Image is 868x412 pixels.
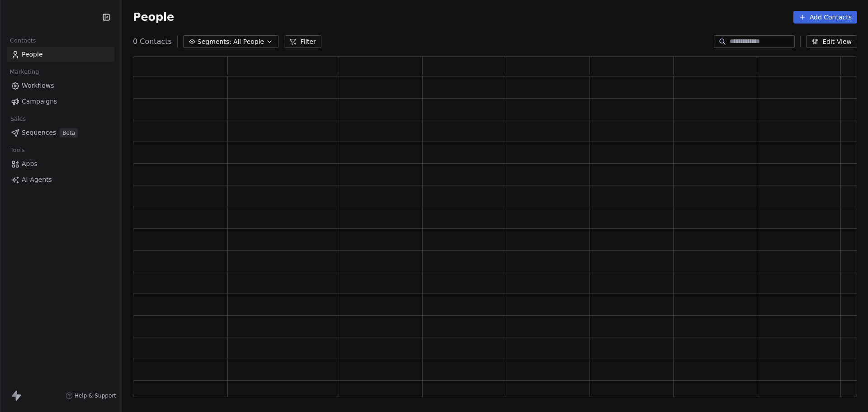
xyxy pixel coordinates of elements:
span: Tools [6,143,28,157]
button: Filter [284,35,321,48]
button: Add Contacts [793,11,857,24]
span: Beta [60,128,78,137]
span: Segments: [198,37,231,47]
span: Help & Support [75,392,116,399]
span: People [22,50,43,59]
span: Sales [6,112,30,126]
span: Sequences [22,128,56,137]
span: All People [233,37,264,47]
a: AI Agents [7,172,114,187]
a: Campaigns [7,94,114,109]
span: 0 Contacts [133,36,172,47]
a: Apps [7,156,114,171]
a: Workflows [7,78,114,93]
span: Workflows [22,81,54,90]
span: Contacts [6,34,40,47]
a: People [7,47,114,62]
span: AI Agents [22,175,52,185]
span: Campaigns [22,97,57,106]
span: Apps [22,159,38,169]
button: Edit View [806,35,857,48]
a: Help & Support [66,392,116,399]
a: SequencesBeta [7,125,114,140]
span: People [133,10,174,24]
span: Marketing [6,65,43,79]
